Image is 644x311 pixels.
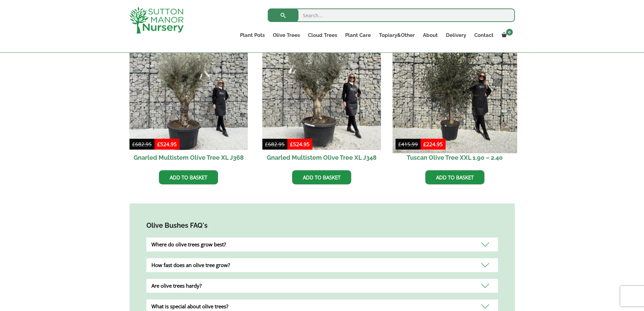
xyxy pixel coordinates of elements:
span: £ [290,141,293,148]
div: Where do olive trees grow best? [146,238,498,251]
div: Are olive trees hardy? [146,279,498,293]
a: Add to basket: “Tuscan Olive Tree XXL 1.90 - 2.40” [425,170,484,184]
img: logo [129,7,184,34]
a: Plant Care [341,30,375,40]
a: Contact [470,30,498,40]
a: Olive Trees [269,30,304,40]
a: Sale! Gnarled Multistem Olive Tree XL J348 [262,31,381,165]
a: Add to basket: “Gnarled Multistem Olive Tree XL J348” [292,170,351,184]
img: Gnarled Multistem Olive Tree XL J368 [129,31,248,150]
img: Gnarled Multistem Olive Tree XL J348 [262,31,381,150]
bdi: 682.95 [132,141,152,148]
a: Cloud Trees [304,30,341,40]
h2: Gnarled Multistem Olive Tree XL J348 [262,150,381,165]
span: £ [398,141,401,148]
h2: Gnarled Multistem Olive Tree XL J368 [129,150,248,165]
span: £ [423,141,426,148]
bdi: 524.95 [157,141,177,148]
bdi: 415.99 [398,141,418,148]
span: £ [132,141,135,148]
bdi: 682.95 [265,141,285,148]
a: Sale! Tuscan Olive Tree XXL 1.90 – 2.40 [396,31,514,165]
a: About [419,30,442,40]
h2: Tuscan Olive Tree XXL 1.90 – 2.40 [396,150,514,165]
bdi: 524.95 [290,141,310,148]
bdi: 224.95 [423,141,443,148]
a: Plant Pots [236,30,269,40]
img: Tuscan Olive Tree XXL 1.90 - 2.40 [392,28,517,153]
div: How fast does an olive tree grow? [146,258,498,272]
span: 0 [506,29,513,36]
a: Topiary&Other [375,30,419,40]
input: Search... [268,8,515,22]
span: £ [265,141,268,148]
a: Delivery [442,30,470,40]
a: 0 [498,30,515,40]
span: £ [157,141,160,148]
h4: Olive Bushes FAQ's [146,220,498,231]
a: Sale! Gnarled Multistem Olive Tree XL J368 [129,31,248,165]
a: Add to basket: “Gnarled Multistem Olive Tree XL J368” [159,170,218,184]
